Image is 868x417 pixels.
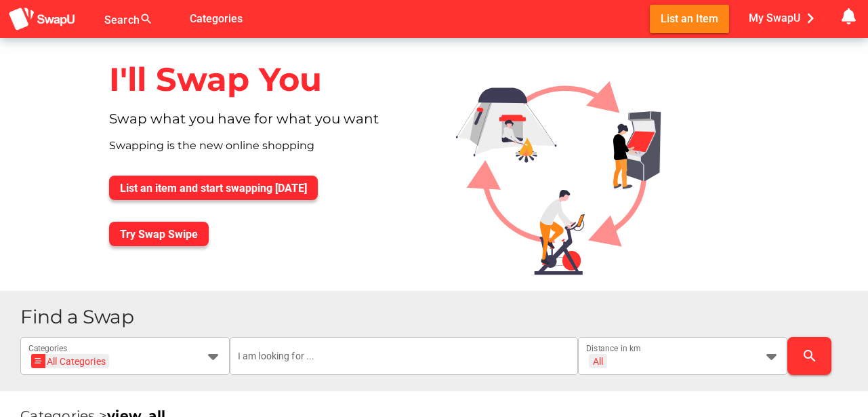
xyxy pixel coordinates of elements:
button: Try Swap Swipe [109,222,209,246]
button: List an Item [650,5,729,33]
div: Swapping is the new online shopping [98,138,434,165]
button: List an item and start swapping [DATE] [109,176,318,200]
span: Categories [190,7,243,30]
input: I am looking for ... [238,337,571,375]
span: List an Item [661,9,718,28]
div: All Categories [35,354,106,368]
h1: Find a Swap [20,307,857,327]
span: Try Swap Swipe [120,228,198,241]
img: Graphic.svg [445,38,694,291]
div: I'll Swap You [98,49,434,111]
span: List an item and start swapping [DATE] [120,182,307,195]
span: My SwapU [749,8,821,28]
i: chevron_right [800,8,821,28]
button: Categories [179,5,253,33]
img: aSD8y5uGLpzPJLYTcYcjNu3laj1c05W5KWf0Ds+Za8uybjssssuu+yyyy677LKX2n+PWMSDJ9a87AAAAABJRU5ErkJggg== [8,7,76,32]
i: search [802,348,818,364]
button: My SwapU [745,5,823,31]
i: false [169,11,186,27]
a: Categories [179,12,253,24]
div: All [593,355,603,368]
div: Swap what you have for what you want [98,111,434,138]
